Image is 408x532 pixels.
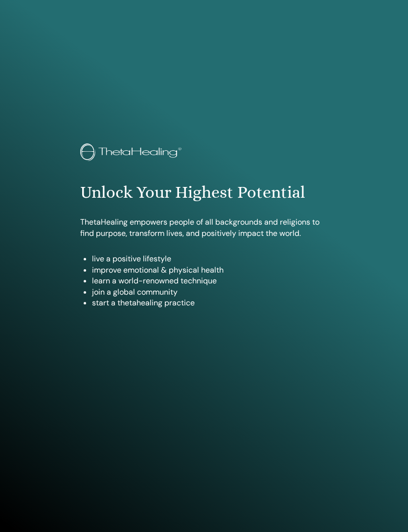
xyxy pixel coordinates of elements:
h1: Unlock Your Highest Potential [80,183,328,203]
li: start a thetahealing practice [92,298,328,308]
p: ThetaHealing empowers people of all backgrounds and religions to find purpose, transform lives, a... [80,217,328,239]
li: live a positive lifestyle [92,254,328,264]
li: improve emotional & physical health [92,265,328,276]
li: learn a world-renowned technique [92,276,328,286]
li: join a global community [92,287,328,298]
